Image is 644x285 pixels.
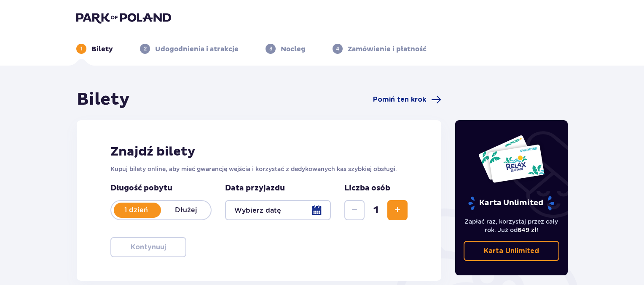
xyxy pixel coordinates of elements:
div: 3Nocleg [266,44,306,54]
p: Zamówienie i płatność [348,45,427,54]
p: Zapłać raz, korzystaj przez cały rok. Już od ! [464,217,560,234]
p: 1 [80,45,83,53]
p: Długość pobytu [110,183,212,193]
p: Karta Unlimited [467,196,555,211]
h1: Bilety [77,89,130,110]
button: Zwiększ [387,200,408,220]
p: Bilety [91,45,113,54]
p: Dłużej [161,206,211,215]
p: 4 [336,45,339,53]
p: Nocleg [281,45,306,54]
div: 1Bilety [76,44,113,54]
button: Zmniejsz [344,200,365,220]
p: Data przyjazdu [225,183,285,193]
p: Liczba osób [344,183,390,193]
p: 1 dzień [111,206,161,215]
span: Pomiń ten krok [373,95,426,104]
div: 2Udogodnienia i atrakcje [140,44,239,54]
div: 4Zamówienie i płatność [333,44,427,54]
a: Pomiń ten krok [373,95,441,105]
p: Karta Unlimited [484,246,539,256]
p: Kontynuuj [131,243,166,252]
img: Park of Poland logo [76,12,171,24]
img: Dwie karty całoroczne do Suntago z napisem 'UNLIMITED RELAX', na białym tle z tropikalnymi liśćmi... [478,135,545,183]
a: Karta Unlimited [464,241,560,261]
p: 2 [144,45,147,53]
p: Udogodnienia i atrakcje [155,45,239,54]
h2: Znajdź bilety [110,144,408,160]
p: 3 [269,45,272,53]
button: Kontynuuj [110,237,186,257]
span: 649 zł [518,227,537,233]
p: Kupuj bilety online, aby mieć gwarancję wejścia i korzystać z dedykowanych kas szybkiej obsługi. [110,165,408,173]
span: 1 [366,204,386,216]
